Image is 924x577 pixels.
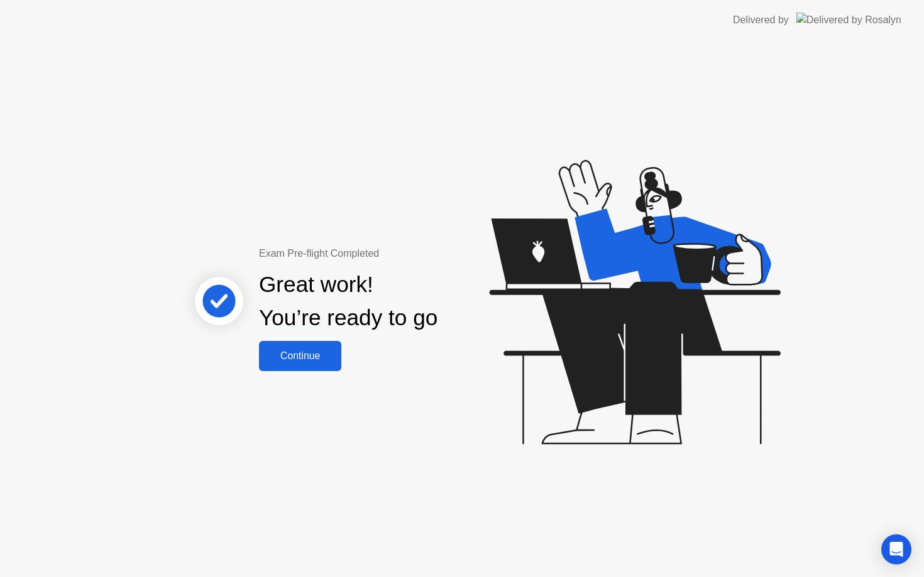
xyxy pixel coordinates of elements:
[733,13,789,28] div: Delivered by
[263,350,338,362] div: Continue
[881,534,911,564] div: Open Intercom Messenger
[259,341,341,371] button: Continue
[259,246,519,261] div: Exam Pre-flight Completed
[259,268,437,335] div: Great work! You’re ready to go
[796,13,901,27] img: Delivered by Rosalyn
